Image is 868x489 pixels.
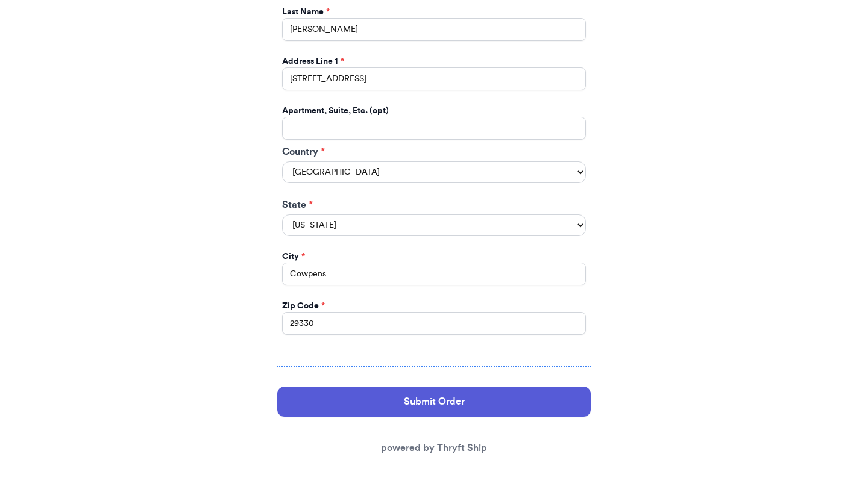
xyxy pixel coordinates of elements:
label: Last Name [282,6,330,18]
label: City [282,251,305,263]
a: powered by Thryft Ship [381,443,487,453]
label: Zip Code [282,300,325,312]
label: State [282,198,586,212]
input: Last Name [282,18,586,41]
button: Submit Order [277,387,591,417]
label: Apartment, Suite, Etc. (opt) [282,105,389,117]
label: Address Line 1 [282,55,344,67]
input: 12345 [282,312,586,335]
label: Country [282,145,586,159]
